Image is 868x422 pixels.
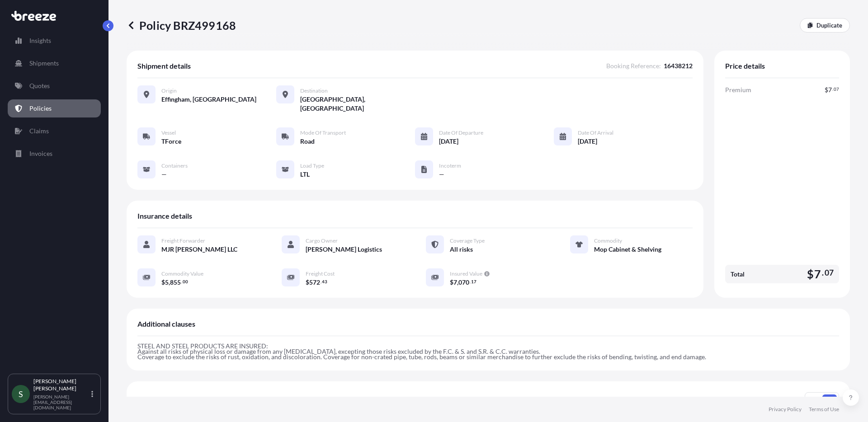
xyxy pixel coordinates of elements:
span: [DATE] [439,137,458,146]
span: Cargo Owner [306,237,338,244]
p: Insights [29,36,51,45]
span: Booking Reference : [606,61,661,70]
span: $ [306,279,309,286]
span: 7 [828,87,832,93]
span: 7 [453,279,457,286]
span: — [161,170,167,179]
span: S [19,389,23,399]
span: . [822,270,824,276]
a: Shipments [8,54,101,72]
span: , [169,279,170,286]
p: Quotes [29,81,50,90]
span: Coverage Type [450,237,485,244]
span: 43 [322,280,327,283]
span: $ [161,279,165,286]
span: 07 [825,270,834,276]
span: , [457,279,458,286]
span: . [832,88,833,91]
p: Duplicate [816,21,842,30]
span: MJR [PERSON_NAME] LLC [161,245,237,254]
p: Coverage to exclude the risks of rust, oxidation, and discoloration. Coverage for non-crated pipe... [137,354,839,360]
p: [PERSON_NAME][EMAIL_ADDRESS][DOMAIN_NAME] [33,394,90,410]
span: 070 [458,279,469,286]
span: Premium [725,85,751,94]
span: Destination [300,87,328,94]
span: Total [731,270,745,279]
span: 572 [309,279,320,286]
span: Commodity Value [161,270,203,277]
a: Duplicate [800,18,850,33]
span: LTL [300,170,310,179]
span: $ [825,87,828,93]
a: Claims [8,122,101,140]
span: Road [300,137,315,146]
span: Incoterm [439,162,461,169]
span: Load Type [300,162,324,169]
p: STEEL AND STEEL PRODUCTS ARE INSURED: [137,343,839,349]
a: Insights [8,32,101,50]
a: Terms of Use [809,406,839,413]
span: Price details [725,61,765,70]
span: [DATE] [578,137,597,146]
p: Claims [29,127,49,136]
span: Vessel [161,129,176,136]
p: Policies [29,104,52,113]
span: Date of Departure [439,129,483,136]
span: Containers [161,162,188,169]
span: Documents [137,395,175,404]
a: Invoices [8,145,101,163]
p: [PERSON_NAME] [PERSON_NAME] [33,378,90,392]
span: Freight Forwarder [161,237,205,244]
span: Commodity [594,237,622,244]
a: Policies [8,99,101,117]
p: Against all risks of physical loss or damage from any [MEDICAL_DATA], excepting those risks exclu... [137,349,839,354]
span: 5 [165,279,169,286]
span: Insured Value [450,270,482,277]
span: $ [450,279,453,286]
a: Privacy Policy [769,406,802,413]
span: 855 [170,279,181,286]
p: Invoices [29,149,52,158]
span: All risks [450,245,473,254]
span: Mop Cabinet & Shelving [594,245,661,254]
span: [PERSON_NAME] Logistics [306,245,382,254]
span: Additional clauses [137,319,195,328]
span: 16438212 [664,61,693,70]
span: . [321,280,321,283]
span: Shipment details [137,61,191,70]
span: . [470,280,471,283]
span: Mode of Transport [300,129,346,136]
a: Quotes [8,77,101,95]
span: Origin [161,87,177,94]
span: TForce [161,137,181,146]
span: 17 [471,280,476,283]
p: Policy BRZ499168 [127,18,236,33]
span: — [439,170,444,179]
span: 00 [183,280,188,283]
span: Freight Cost [306,270,335,277]
span: 07 [834,88,839,91]
span: 7 [814,268,821,280]
span: Insurance details [137,211,192,220]
span: . [181,280,182,283]
span: Date of Arrival [578,129,613,136]
p: Shipments [29,59,59,68]
span: $ [807,268,814,280]
span: Effingham, [GEOGRAPHIC_DATA] [161,95,256,104]
span: [GEOGRAPHIC_DATA], [GEOGRAPHIC_DATA] [300,95,415,113]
